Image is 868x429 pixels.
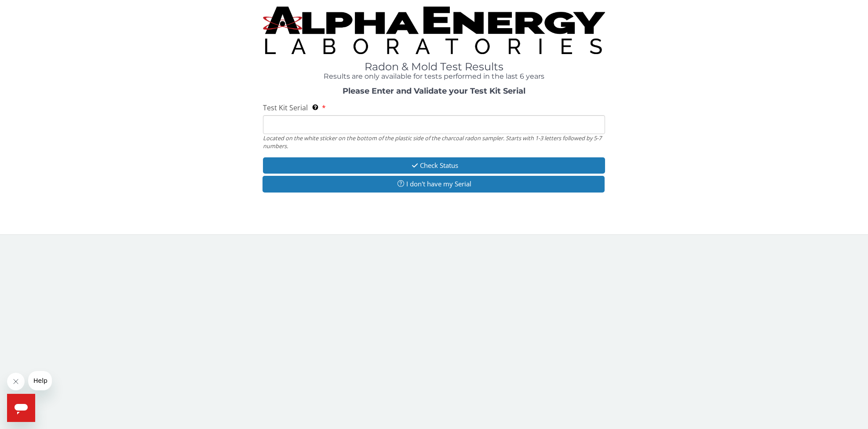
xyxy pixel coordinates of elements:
strong: Please Enter and Validate your Test Kit Serial [343,86,525,96]
iframe: Button to launch messaging window [7,394,35,422]
button: I don't have my Serial [263,176,605,192]
iframe: Close message [7,373,25,390]
img: TightCrop.jpg [263,7,605,54]
h4: Results are only available for tests performed in the last 6 years [263,73,605,80]
span: Test Kit Serial [263,103,308,113]
button: Check Status [263,157,605,174]
div: Located on the white sticker on the bottom of the plastic side of the charcoal radon sampler. Sta... [263,134,605,150]
iframe: Message from company [28,371,52,390]
h1: Radon & Mold Test Results [263,61,605,73]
